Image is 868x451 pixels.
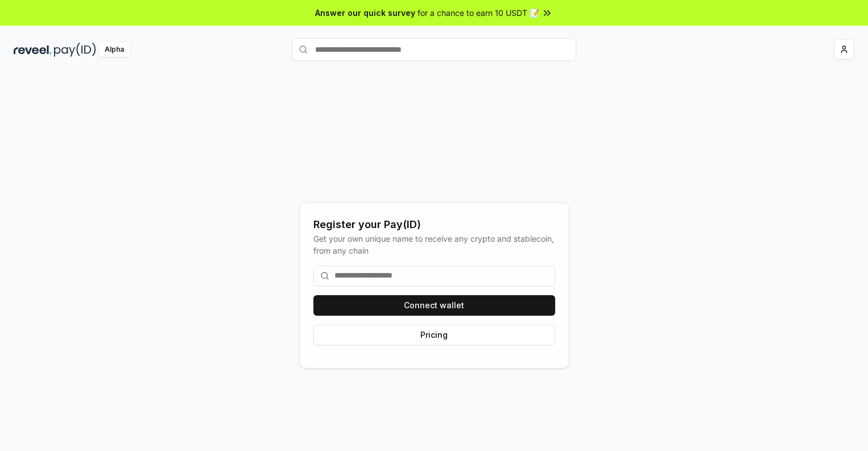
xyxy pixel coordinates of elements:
span: for a chance to earn 10 USDT 📝 [418,7,539,19]
img: reveel_dark [14,43,52,57]
div: Get your own unique name to receive any crypto and stablecoin, from any chain [313,233,555,256]
button: Pricing [313,325,555,345]
span: Answer our quick survey [315,7,415,19]
div: Alpha [98,43,130,57]
div: Register your Pay(ID) [313,217,555,233]
img: pay_id [54,43,96,57]
button: Connect wallet [313,295,555,316]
